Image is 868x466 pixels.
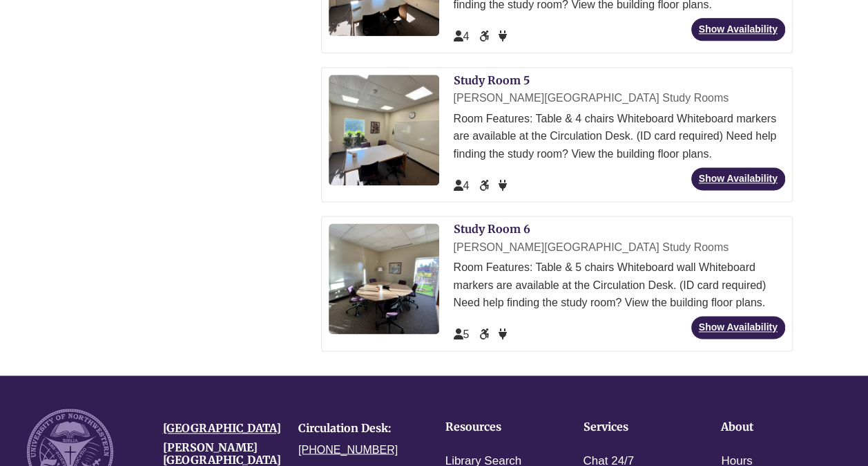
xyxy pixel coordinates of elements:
h4: [PERSON_NAME][GEOGRAPHIC_DATA] [163,441,278,465]
span: Power Available [499,180,507,192]
span: Power Available [499,30,507,42]
h4: About [721,421,816,434]
h4: Resources [445,421,541,434]
span: The capacity of this space [453,30,469,42]
a: Study Room 6 [453,222,530,236]
span: Accessible Seat/Space [479,328,492,340]
div: Room Features: Table & 5 chairs Whiteboard wall Whiteboard markers are available at the Circulati... [453,259,784,312]
span: Power Available [499,328,507,340]
span: The capacity of this space [453,328,469,340]
a: Show Availability [691,18,785,41]
div: [PERSON_NAME][GEOGRAPHIC_DATA] Study Rooms [453,89,784,107]
span: The capacity of this space [453,180,469,192]
a: [GEOGRAPHIC_DATA] [163,421,281,435]
a: Show Availability [691,316,785,339]
h4: Circulation Desk: [298,422,414,435]
h4: Services [583,421,678,434]
div: [PERSON_NAME][GEOGRAPHIC_DATA] Study Rooms [453,239,784,257]
span: Accessible Seat/Space [479,180,492,192]
img: Study Room 5 [329,75,439,185]
img: Study Room 6 [329,223,439,334]
div: Room Features: Table & 4 chairs Whiteboard Whiteboard markers are available at the Circulation De... [453,110,784,163]
a: [PHONE_NUMBER] [298,443,398,455]
a: Show Availability [691,167,785,190]
span: Accessible Seat/Space [479,30,492,42]
a: Study Room 5 [453,73,529,87]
